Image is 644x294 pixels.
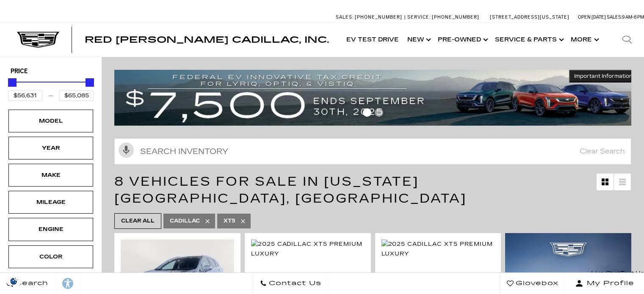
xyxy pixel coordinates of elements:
[267,278,321,289] span: Contact Us
[30,198,72,207] div: Mileage
[375,108,383,117] span: Go to slide 2
[8,191,93,214] div: MileageMileage
[591,268,620,280] a: Live Chat
[4,277,24,286] section: Click to Open Cookie Consent Modal
[567,23,602,57] button: More
[59,90,94,101] input: Maximum
[404,15,481,19] a: Service: [PHONE_NUMBER]
[8,137,93,159] div: YearYear
[434,23,491,57] a: Pre-Owned
[407,14,431,20] span: Service:
[119,143,134,158] svg: Click to toggle on voice search
[114,70,638,126] img: vrp-tax-ending-august-version
[4,277,24,286] img: Opt-Out Icon
[591,270,620,277] span: Live Chat
[30,225,72,234] div: Engine
[574,73,633,80] span: Important Information
[8,164,93,187] div: MakeMake
[30,252,72,261] div: Color
[569,70,638,82] button: Important Information
[121,216,155,226] span: Clear All
[622,14,644,20] span: 9 AM-6 PM
[170,216,200,226] span: Cadillac
[11,68,91,75] h5: Price
[336,14,354,20] span: Sales:
[17,32,59,48] img: Cadillac Dark Logo with Cadillac White Text
[114,174,467,206] span: 8 Vehicles for Sale in [US_STATE][GEOGRAPHIC_DATA], [GEOGRAPHIC_DATA]
[578,14,606,20] span: Open [DATE]
[8,245,93,268] div: ColorColor
[253,273,328,294] a: Contact Us
[336,15,404,19] a: Sales: [PHONE_NUMBER]
[85,35,329,45] span: Red [PERSON_NAME] Cadillac, Inc.
[114,138,631,165] input: Search Inventory
[85,36,329,44] a: Red [PERSON_NAME] Cadillac, Inc.
[620,268,644,280] a: Text Us
[491,23,567,57] a: Service & Parts
[13,278,48,289] span: Search
[355,14,402,20] span: [PHONE_NUMBER]
[432,14,479,20] span: [PHONE_NUMBER]
[342,23,403,57] a: EV Test Drive
[8,218,93,241] div: EngineEngine
[8,75,94,101] div: Price
[8,110,93,132] div: ModelModel
[490,14,569,20] a: [STREET_ADDRESS][US_STATE]
[381,239,495,258] img: 2025 Cadillac XT5 Premium Luxury
[30,116,72,126] div: Model
[363,108,371,117] span: Go to slide 1
[86,78,94,87] div: Maximum Price
[620,270,644,277] span: Text Us
[224,216,235,226] span: XT5
[500,273,565,294] a: Glovebox
[8,90,42,101] input: Minimum
[403,23,434,57] a: New
[514,278,558,289] span: Glovebox
[251,239,365,258] img: 2025 Cadillac XT5 Premium Luxury
[8,78,17,87] div: Minimum Price
[565,273,644,294] button: Open user profile menu
[30,170,72,180] div: Make
[30,143,72,153] div: Year
[607,14,622,20] span: Sales:
[583,278,634,289] span: My Profile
